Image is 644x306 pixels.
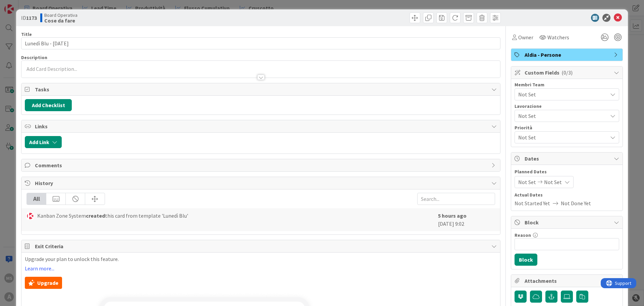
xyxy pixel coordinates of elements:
span: Dates [525,155,610,163]
button: Block [515,254,537,266]
span: Links [35,122,488,130]
img: KS [26,212,34,220]
span: Not Set [518,133,607,141]
b: created [86,212,105,219]
input: Search... [417,193,495,205]
div: Upgrade your plan to unlock this feature. [25,256,497,289]
span: Not Set [518,111,604,121]
div: Lavorazione [515,104,619,108]
span: Board Operativa [44,12,77,18]
b: 5 hours ago [438,212,467,219]
span: Aldia - Persone [525,51,610,59]
b: 1173 [26,14,37,21]
a: Learn more... [25,265,54,271]
div: Membri Team [515,82,619,87]
button: Upgrade [25,277,62,289]
span: Custom Fields [525,69,610,77]
div: Priorità [515,125,619,130]
span: Owner [518,33,533,41]
b: Cose da fare [44,18,77,23]
span: ( 0/3 ) [561,69,573,76]
span: Comments [35,161,488,169]
span: Not Set [544,178,562,186]
span: Not Set [518,178,536,186]
span: Not Set [518,90,607,98]
label: Title [21,31,32,37]
span: Description [21,54,47,60]
span: Kanban Zone System this card from template 'Lunedì Blu' [37,212,188,220]
span: Attachments [525,277,610,285]
button: Add Link [25,136,62,148]
span: Block [525,218,610,226]
label: Reason [515,232,531,238]
span: History [35,179,488,187]
input: type card name here... [21,37,500,49]
span: Exit Criteria [35,242,488,250]
span: ID [21,14,37,22]
span: Actual Dates [515,191,619,199]
span: Not Done Yet [561,199,591,207]
span: Tasks [35,85,488,93]
button: Add Checklist [25,99,72,111]
div: All [27,193,46,205]
span: Not Started Yet [515,199,550,207]
span: Watchers [547,33,569,41]
div: [DATE] 9:02 [438,212,495,228]
span: Support [14,1,31,9]
span: Planned Dates [515,168,619,175]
